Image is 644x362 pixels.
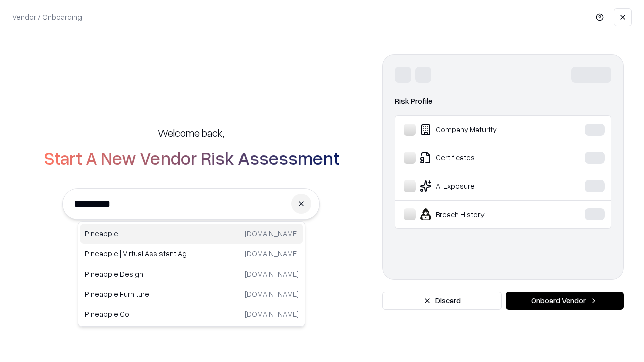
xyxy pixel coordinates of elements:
[404,208,554,220] div: Breach History
[404,180,554,192] div: AI Exposure
[85,228,192,239] p: Pineapple
[404,124,554,136] div: Company Maturity
[395,95,611,107] div: Risk Profile
[245,248,299,259] p: [DOMAIN_NAME]
[85,289,192,299] p: Pineapple Furniture
[158,126,224,140] h5: Welcome back,
[382,292,502,310] button: Discard
[506,292,624,310] button: Onboard Vendor
[245,289,299,299] p: [DOMAIN_NAME]
[404,152,554,164] div: Certificates
[78,221,305,327] div: Suggestions
[12,12,82,22] p: Vendor / Onboarding
[85,248,192,259] p: Pineapple | Virtual Assistant Agency
[245,268,299,279] p: [DOMAIN_NAME]
[245,228,299,239] p: [DOMAIN_NAME]
[85,268,192,279] p: Pineapple Design
[85,309,192,319] p: Pineapple Co
[44,148,339,168] h2: Start A New Vendor Risk Assessment
[245,309,299,319] p: [DOMAIN_NAME]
